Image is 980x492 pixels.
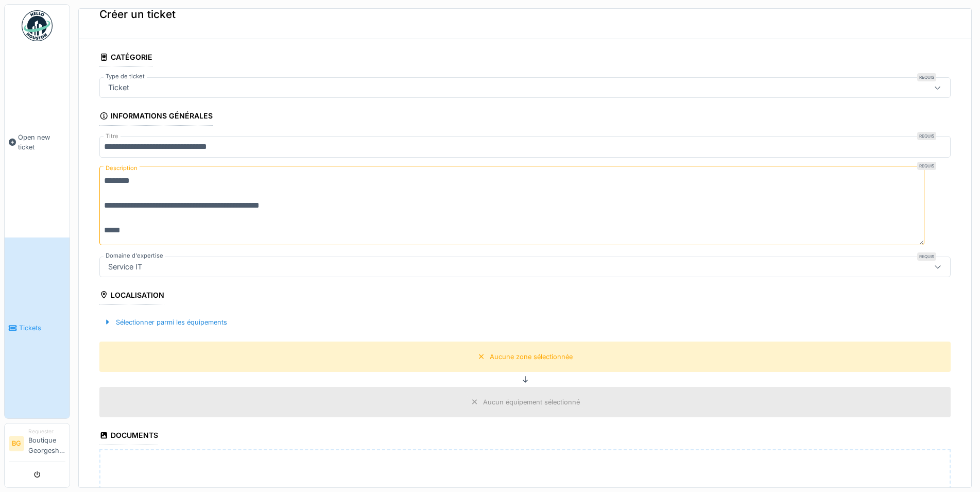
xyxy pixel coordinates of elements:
[104,72,147,81] label: Type de ticket
[104,82,133,93] div: Ticket
[5,47,70,237] a: Open new ticket
[22,10,53,41] img: Badge_color-CXgf-gQk.svg
[104,251,165,260] label: Domaine d'expertise
[9,428,65,462] a: BG RequesterBoutique Georgeshenri
[18,132,65,152] span: Open new ticket
[99,287,164,305] div: Localisation
[483,397,580,407] div: Aucun équipement sélectionné
[917,252,936,261] div: Requis
[104,162,140,175] label: Description
[104,261,146,273] div: Service IT
[28,428,65,460] li: Boutique Georgeshenri
[9,436,24,451] li: BG
[104,132,121,141] label: Titre
[19,323,65,333] span: Tickets
[490,352,573,362] div: Aucune zone sélectionnée
[917,73,936,81] div: Requis
[5,237,70,418] a: Tickets
[28,428,65,435] div: Requester
[99,428,158,445] div: Documents
[99,49,152,67] div: Catégorie
[917,132,936,140] div: Requis
[99,315,231,329] div: Sélectionner parmi les équipements
[917,162,936,170] div: Requis
[99,108,213,126] div: Informations générales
